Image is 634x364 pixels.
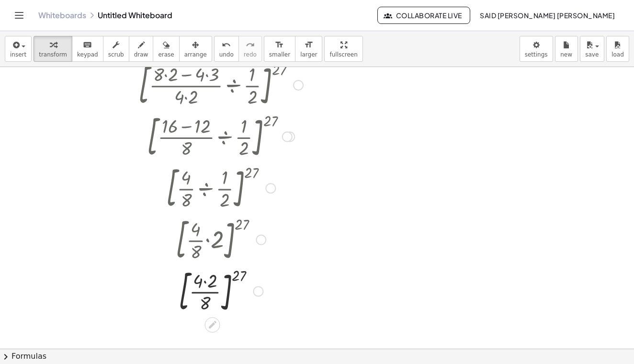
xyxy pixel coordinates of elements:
[179,36,212,62] button: arrange
[158,51,174,58] span: erase
[269,51,290,58] span: smaller
[244,51,257,58] span: redo
[222,39,231,51] i: undo
[611,51,624,58] span: load
[585,51,599,58] span: save
[83,39,92,51] i: keyboard
[324,36,362,62] button: fullscreen
[38,11,86,20] a: Whiteboards
[10,51,26,58] span: insert
[219,51,234,58] span: undo
[184,51,207,58] span: arrange
[555,36,578,62] button: new
[246,39,255,51] i: redo
[300,51,317,58] span: larger
[377,7,470,24] button: Collaborate Live
[525,51,548,58] span: settings
[560,51,572,58] span: new
[214,36,239,62] button: undoundo
[304,39,313,51] i: format_size
[580,36,604,62] button: save
[205,317,220,332] div: Edit math
[5,36,32,62] button: insert
[480,11,615,20] span: Said [PERSON_NAME] [PERSON_NAME]
[520,36,553,62] button: settings
[275,39,284,51] i: format_size
[606,36,629,62] button: load
[34,36,72,62] button: transform
[385,11,462,20] span: Collaborate Live
[108,51,124,58] span: scrub
[295,36,322,62] button: format_sizelarger
[472,7,623,24] button: Said [PERSON_NAME] [PERSON_NAME]
[134,51,148,58] span: draw
[72,36,103,62] button: keyboardkeypad
[129,36,154,62] button: draw
[11,8,27,23] button: Toggle navigation
[238,36,262,62] button: redoredo
[39,51,67,58] span: transform
[264,36,295,62] button: format_sizesmaller
[153,36,179,62] button: erase
[77,51,98,58] span: keypad
[103,36,129,62] button: scrub
[329,51,357,58] span: fullscreen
